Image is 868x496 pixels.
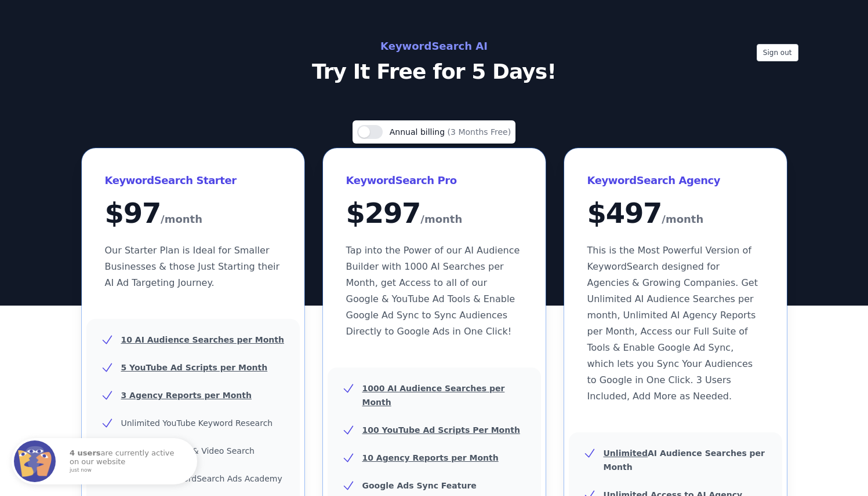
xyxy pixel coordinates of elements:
p: are currently active on our website [70,449,186,473]
span: Access to KeywordSearch Ads Academy [121,474,282,483]
span: /month [420,210,462,229]
u: Unlimited [604,449,648,458]
b: AI Audience Searches per Month [604,449,765,472]
span: /month [662,210,703,229]
h2: KeywordSearch AI [175,37,694,56]
span: (3 Months Free) [448,127,511,137]
span: This is the Most Powerful Version of KeywordSearch designed for Agencies & Growing Companies. Get... [587,245,758,402]
h3: KeywordSearch Pro [346,171,522,190]
b: Google Ads Sync Feature [362,481,477,490]
u: 100 YouTube Ad Scripts Per Month [362,425,520,435]
strong: 4 users [70,449,101,457]
u: 10 AI Audience Searches per Month [121,335,284,344]
u: 1000 AI Audience Searches per Month [362,384,505,407]
div: $ 97 [105,199,281,229]
span: Unlimited YouTube Keyword Research [121,418,273,428]
span: /month [161,210,202,229]
span: YouTube Channel & Video Search [121,446,255,455]
div: $ 297 [346,199,522,229]
span: Annual billing [390,127,448,137]
span: Our Starter Plan is Ideal for Smaller Businesses & those Just Starting their AI Ad Targeting Jour... [105,245,280,288]
u: 3 Agency Reports per Month [121,391,252,400]
button: Sign out [757,44,798,61]
u: 5 YouTube Ad Scripts per Month [121,363,268,372]
p: Try It Free for 5 Days! [175,60,694,83]
u: 10 Agency Reports per Month [362,453,499,462]
div: $ 497 [587,199,764,229]
h3: KeywordSearch Starter [105,171,281,190]
h3: KeywordSearch Agency [587,171,764,190]
span: Tap into the Power of our AI Audience Builder with 1000 AI Searches per Month, get Access to all ... [346,245,520,337]
img: Fomo [14,440,56,482]
small: just now [70,468,182,473]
